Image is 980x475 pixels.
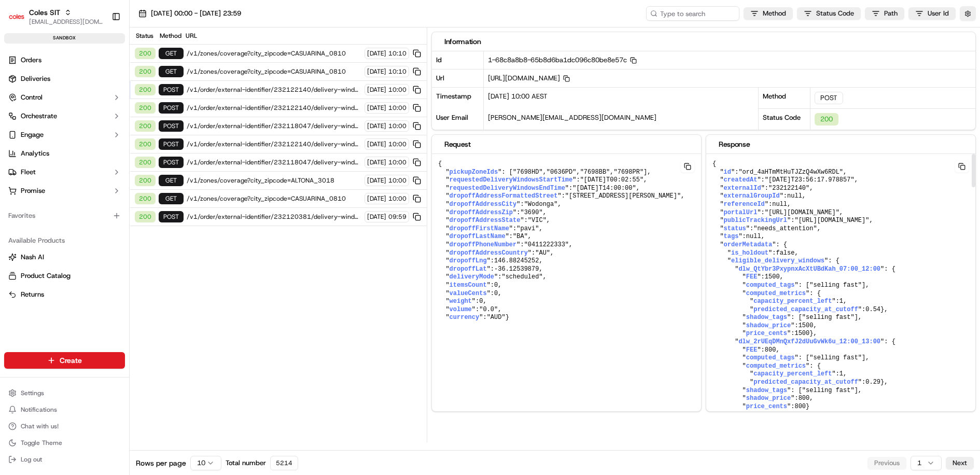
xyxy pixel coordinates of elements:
span: dropoffAddressZip [450,209,513,216]
span: portalUrl [724,209,758,216]
span: 1-68c8a8b8-65b8d6ba1dc096c80be8e57c [488,55,637,64]
span: "0.0" [479,306,498,313]
div: GET [159,48,184,59]
span: Method [763,9,786,18]
div: URL [186,32,423,40]
span: "ord_4aHTmMtHuTJZzQ4wXw6RDL" [738,169,843,176]
span: itemsCount [450,282,487,289]
span: Orders [21,55,41,65]
div: POST [815,92,843,104]
span: 0 [494,282,498,289]
div: Timestamp [432,88,484,109]
div: 200 [135,211,156,222]
span: 1 [839,370,843,378]
span: Create [60,355,82,366]
button: Status Code [797,7,861,20]
div: Status [134,32,155,40]
span: tags [724,233,739,240]
span: "scheduled" [501,273,542,281]
span: pickupZoneIds [450,169,498,176]
div: 200 [135,84,156,95]
button: Chat with us! [4,419,125,434]
span: "7698HD" [513,169,543,176]
span: [DATE] 00:00 - [DATE] 23:59 [151,9,241,18]
span: Path [884,9,898,18]
span: valueCents [450,290,487,297]
span: -36.12539879 [494,266,539,273]
span: [EMAIL_ADDRESS][DOMAIN_NAME] [29,18,103,26]
span: 800 [794,403,806,410]
span: dlw_QtYbr3PxypnxAcXtUBdKah_07:00_12:00 [738,266,880,273]
span: Total number [226,458,266,468]
div: 200 [135,138,156,150]
span: [DATE] [367,176,386,185]
span: Orchestrate [21,111,57,121]
span: 10:00 [388,104,407,112]
div: GET [159,175,184,186]
span: [DATE] [367,213,386,221]
span: price_cents [746,330,787,337]
span: dropoffAddressCity [450,201,517,208]
div: POST [159,157,184,168]
span: "[DATE]T00:02:55" [580,176,643,184]
span: "0411222333" [524,241,569,248]
span: Rows per page [136,458,186,468]
div: 200 [135,193,156,204]
span: FEE [746,273,758,281]
button: Coles SIT [29,7,60,18]
button: Returns [4,286,125,303]
span: "[DATE]T23:56:17.978857" [765,176,855,184]
span: requestedDeliveryWindowsEndTime [450,185,565,192]
button: Settings [4,386,125,400]
span: Log out [21,455,42,464]
div: GET [159,66,184,77]
span: computed_metrics [746,290,806,297]
span: referenceId [724,201,765,208]
span: Settings [21,389,44,397]
div: POST [159,120,184,132]
div: Id [432,51,484,69]
span: "AU" [535,249,550,257]
span: Analytics [21,149,49,158]
span: dropoffLat [450,266,487,273]
span: "selling fast" [809,354,862,361]
button: Toggle Theme [4,436,125,450]
span: 10:00 [388,176,407,185]
span: "Wodonga" [524,201,558,208]
div: 200 [135,48,156,59]
span: "pavi" [516,225,539,232]
div: POST [159,211,184,222]
span: [DATE] [367,140,386,148]
span: shadow_tags [746,314,787,321]
span: [DATE] [367,86,386,94]
button: Promise [4,183,125,199]
span: currency [450,314,480,321]
span: price_cents [746,403,787,410]
span: "0636PD" [547,169,577,176]
span: 10:00 [388,86,407,94]
button: Fleet [4,164,125,180]
span: Chat with us! [21,422,59,430]
button: Coles SITColes SIT[EMAIL_ADDRESS][DOMAIN_NAME] [4,4,107,29]
span: 0 [479,298,483,305]
button: User Id [908,7,956,20]
button: Method [744,7,793,20]
span: predicted_capacity_at_cutoff [753,379,858,386]
div: Response [719,139,963,149]
span: "selling fast" [809,282,862,289]
span: "[DATE]T14:00:00" [572,185,636,192]
span: /v1/order/external-identifier/232120381/delivery-window [187,213,361,221]
span: volume [450,306,472,313]
span: 0 [494,290,498,297]
div: 5214 [270,456,298,470]
span: "[URL][DOMAIN_NAME]" [794,217,869,224]
span: deliveryMode [450,273,494,281]
button: Next [946,457,974,469]
span: Control [21,93,43,102]
span: "BA" [513,233,528,240]
div: Url [432,69,484,87]
span: 800 [799,395,810,402]
span: 10:00 [388,122,407,130]
span: false [776,249,794,257]
span: id [724,169,731,176]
